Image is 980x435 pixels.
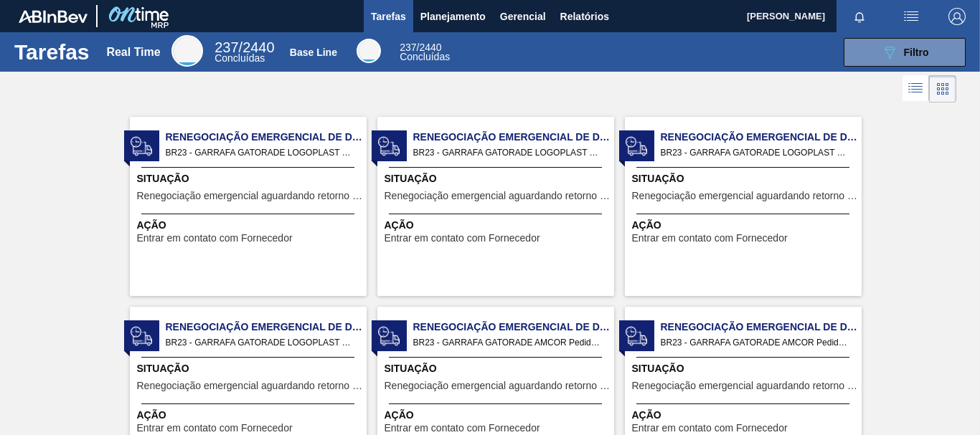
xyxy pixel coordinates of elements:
img: Logout [948,8,966,25]
div: Real Time [215,42,274,63]
span: Renegociação emergencial aguardando retorno Fornecedor [137,381,363,391]
span: Ação [632,408,858,423]
span: Entrar em contato com Fornecedor [632,233,788,244]
span: Entrar em contato com Fornecedor [385,233,540,244]
span: Entrar em contato com Fornecedor [385,423,540,434]
span: Situação [137,171,363,186]
span: Renegociação Emergencial de Data [166,130,367,145]
span: Filtro [904,47,929,58]
span: Concluídas [215,52,265,64]
span: BR23 - GARRAFA GATORADE AMCOR Pedido - 2004735 [661,335,850,350]
span: Renegociação emergencial aguardando retorno Fornecedor [385,381,611,391]
span: / 2440 [400,42,441,53]
span: BR23 - GARRAFA GATORADE LOGOPLAST Pedido - 2005966 [166,145,355,161]
span: Ação [137,218,363,233]
img: userActions [903,8,920,25]
img: status [626,325,647,347]
button: Notificações [837,6,882,27]
div: Real Time [106,46,160,59]
span: Situação [385,171,611,186]
div: Base Line [357,39,381,63]
span: 237 [215,39,238,55]
span: Ação [385,408,611,423]
div: Real Time [171,35,203,67]
span: Renegociação Emergencial de Data [166,320,367,335]
img: status [131,325,152,347]
span: Tarefas [371,8,406,25]
span: Gerencial [500,8,546,25]
span: Planejamento [420,8,486,25]
div: Visão em Cards [929,75,956,102]
span: Situação [385,361,611,376]
span: BR23 - GARRAFA GATORADE LOGOPLAST Pedido - 2005050 [413,145,603,161]
span: Situação [632,361,858,376]
img: TNhmsLtSVTkK8tSr43FrP2fwEKptu5GPRR3wAAAABJRU5ErkJggg== [19,10,88,23]
span: Ação [385,218,611,233]
span: Concluídas [400,51,450,62]
div: Base Line [400,43,450,62]
img: status [131,135,152,157]
span: Relatórios [560,8,609,25]
span: Renegociação Emergencial de Data [413,320,614,335]
img: status [626,135,647,157]
div: Visão em Lista [903,75,929,102]
span: Ação [632,218,858,233]
div: Base Line [290,47,337,58]
span: Renegociação Emergencial de Data [661,130,862,145]
span: Renegociação emergencial aguardando retorno Fornecedor [137,191,363,201]
span: Renegociação Emergencial de Data [413,130,614,145]
span: BR23 - GARRAFA GATORADE LOGOPLAST Pedido - 2005971 [661,145,850,161]
span: Ação [137,408,363,423]
span: Situação [137,361,363,376]
span: Renegociação emergencial aguardando retorno Fornecedor [632,381,858,391]
span: Situação [632,171,858,186]
img: status [378,135,400,157]
span: BR23 - GARRAFA GATORADE AMCOR Pedido - 2004748 [413,335,603,350]
h1: Tarefas [14,44,90,60]
span: Entrar em contato com Fornecedor [137,423,293,434]
span: Renegociação Emergencial de Data [661,320,862,335]
span: / 2440 [215,39,274,55]
span: Renegociação emergencial aguardando retorno Fornecedor [632,191,858,201]
span: 237 [400,42,416,53]
button: Filtro [844,38,966,67]
span: Renegociação emergencial aguardando retorno Fornecedor [385,191,611,201]
span: Entrar em contato com Fornecedor [137,233,293,244]
span: BR23 - GARRAFA GATORADE LOGOPLAST Pedido - 2007295 [166,335,355,350]
span: Entrar em contato com Fornecedor [632,423,788,434]
img: status [378,325,400,347]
